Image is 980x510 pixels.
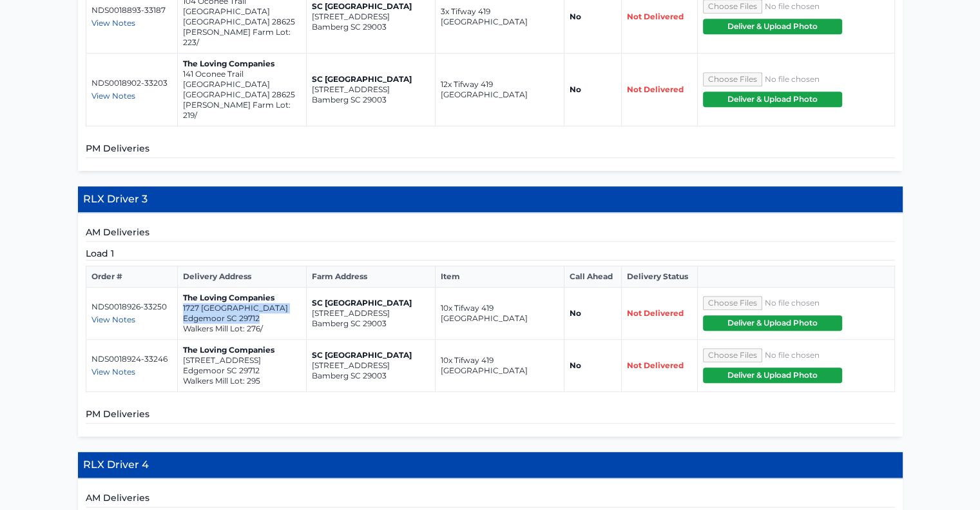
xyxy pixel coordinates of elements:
[570,308,581,318] strong: No
[621,266,697,288] th: Delivery Status
[627,308,684,318] span: Not Delivered
[564,266,622,288] th: Call Ahead
[183,69,301,79] p: 141 Oconee Trail
[183,79,301,100] p: [GEOGRAPHIC_DATA] [GEOGRAPHIC_DATA] 28625
[436,340,564,392] td: 10x Tifway 419 [GEOGRAPHIC_DATA]
[91,18,135,28] span: View Notes
[312,360,430,371] p: [STREET_ADDRESS]
[312,95,430,105] p: Bamberg SC 29003
[570,12,581,21] strong: No
[86,142,895,158] h5: PM Deliveries
[183,27,301,48] p: [PERSON_NAME] Farm Lot: 223/
[86,491,895,507] h5: AM Deliveries
[312,350,430,360] p: SC [GEOGRAPHIC_DATA]
[178,266,307,288] th: Delivery Address
[183,313,301,324] p: Edgemoor SC 29712
[91,315,135,324] span: View Notes
[183,100,301,121] p: [PERSON_NAME] Farm Lot: 219/
[183,324,301,334] p: Walkers Mill Lot: 276/
[703,92,842,107] button: Deliver & Upload Photo
[78,452,903,478] h4: RLX Driver 4
[91,302,173,312] p: NDS0018926-33250
[312,12,430,22] p: [STREET_ADDRESS]
[627,12,684,21] span: Not Delivered
[312,22,430,32] p: Bamberg SC 29003
[703,368,842,383] button: Deliver & Upload Photo
[183,366,301,376] p: Edgemoor SC 29712
[183,6,301,27] p: [GEOGRAPHIC_DATA] [GEOGRAPHIC_DATA] 28625
[91,78,173,88] p: NDS0018902-33203
[183,293,301,303] p: The Loving Companies
[627,84,684,94] span: Not Delivered
[91,354,173,364] p: NDS0018924-33246
[86,407,895,424] h5: PM Deliveries
[312,1,430,12] p: SC [GEOGRAPHIC_DATA]
[703,315,842,331] button: Deliver & Upload Photo
[436,266,564,288] th: Item
[570,84,581,94] strong: No
[436,54,564,126] td: 12x Tifway 419 [GEOGRAPHIC_DATA]
[312,319,430,329] p: Bamberg SC 29003
[86,247,895,260] h5: Load 1
[183,303,301,313] p: 1727 [GEOGRAPHIC_DATA]
[78,186,903,213] h4: RLX Driver 3
[86,266,178,288] th: Order #
[312,74,430,84] p: SC [GEOGRAPHIC_DATA]
[436,288,564,340] td: 10x Tifway 419 [GEOGRAPHIC_DATA]
[307,266,436,288] th: Farm Address
[703,19,842,34] button: Deliver & Upload Photo
[312,371,430,381] p: Bamberg SC 29003
[91,91,135,101] span: View Notes
[91,5,173,15] p: NDS0018893-33187
[183,345,301,355] p: The Loving Companies
[86,226,895,242] h5: AM Deliveries
[312,84,430,95] p: [STREET_ADDRESS]
[627,360,684,370] span: Not Delivered
[570,360,581,370] strong: No
[312,298,430,308] p: SC [GEOGRAPHIC_DATA]
[183,376,301,386] p: Walkers Mill Lot: 295
[312,308,430,319] p: [STREET_ADDRESS]
[183,59,301,69] p: The Loving Companies
[91,367,135,377] span: View Notes
[183,355,301,366] p: [STREET_ADDRESS]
